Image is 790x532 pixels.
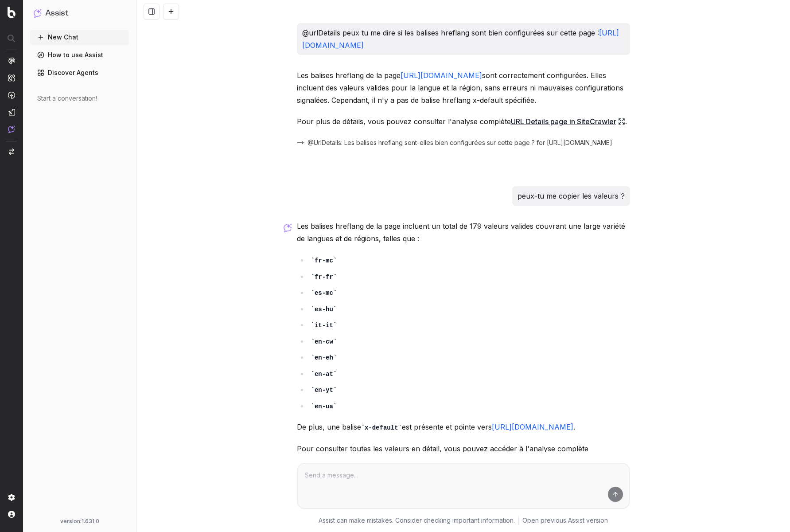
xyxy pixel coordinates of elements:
code: fr-fr [311,274,337,281]
button: @UrlDetails: Les balises hreflang sont-elles bien configurées sur cette page ? for [URL][DOMAIN_N... [297,138,623,147]
h1: Assist [45,7,68,20]
img: Studio [8,109,15,116]
code: fr-mc [311,257,337,264]
p: @urlDetails peux tu me dire si les balises hreflang sont bien configurées sur cette page : [302,27,625,51]
div: version: 1.631.0 [34,518,125,525]
p: Assist can make mistakes. Consider checking important information. [319,516,515,525]
code: it-it [311,322,337,329]
p: Pour plus de détails, vous pouvez consulter l'analyse complète . [297,115,630,128]
img: Analytics [8,57,15,64]
button: Assist [34,7,125,20]
img: Activation [8,91,15,99]
a: Open previous Assist version [522,516,608,525]
img: My account [8,511,15,518]
div: Start a conversation! [37,94,122,103]
p: Pour consulter toutes les valeurs en détail, vous pouvez accéder à l'analyse complète . [297,442,630,467]
code: es-mc [311,289,337,297]
img: Botify assist logo [284,223,292,232]
code: x-default [361,424,402,431]
a: URL Details page in SiteCrawler [511,115,625,128]
img: Assist [34,9,42,17]
p: Les balises hreflang de la page incluent un total de 179 valeurs valides couvrant une large varié... [297,220,630,245]
a: [URL][DOMAIN_NAME] [401,71,482,80]
code: en-ua [311,403,337,410]
img: Botify logo [8,7,16,18]
p: De plus, une balise est présente et pointe vers . [297,421,630,434]
span: @UrlDetails: Les balises hreflang sont-elles bien configurées sur cette page ? for [URL][DOMAIN_N... [307,138,612,147]
img: Setting [8,494,15,501]
a: [URL][DOMAIN_NAME] [492,422,573,431]
code: en-cw [311,338,337,345]
img: Intelligence [8,74,15,82]
code: es-hu [311,306,337,313]
p: Les balises hreflang de la page sont correctement configurées. Elles incluent des valeurs valides... [297,69,630,106]
p: peux-tu me copier les valeurs ? [518,190,625,202]
a: How to use Assist [30,48,129,62]
code: en-at [311,371,337,378]
code: en-eh [311,354,337,361]
a: Discover Agents [30,66,129,80]
button: New Chat [30,30,129,44]
img: Switch project [9,149,14,155]
img: Assist [8,125,15,133]
code: en-yt [311,387,337,394]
